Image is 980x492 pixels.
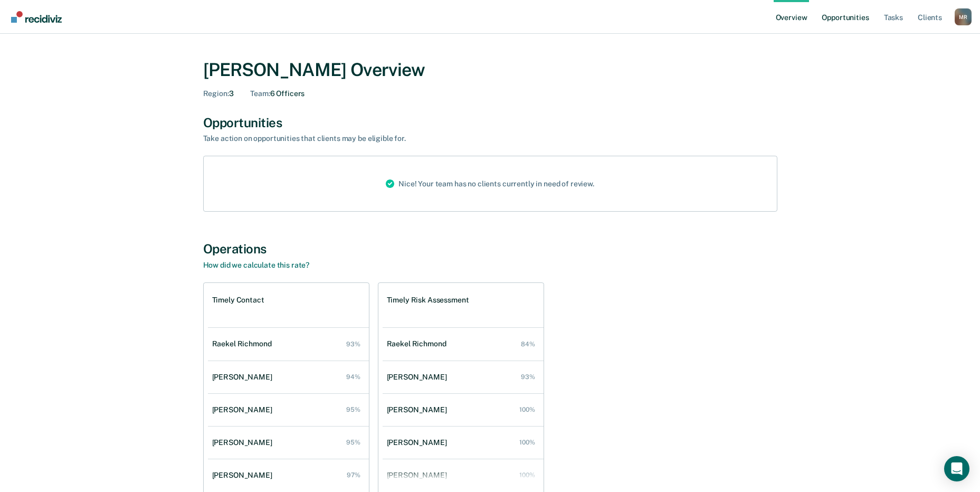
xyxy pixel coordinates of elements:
[383,329,544,359] a: Raekel Richmond 84%
[212,373,277,382] div: [PERSON_NAME]
[519,471,535,479] div: 100%
[250,89,305,98] div: 6 Officers
[346,439,360,446] div: 95%
[203,59,777,81] div: [PERSON_NAME] Overview
[208,428,369,458] a: [PERSON_NAME] 95%
[212,471,277,480] div: [PERSON_NAME]
[203,89,234,98] div: 3
[347,471,360,479] div: 97%
[208,395,369,425] a: [PERSON_NAME] 95%
[11,11,62,23] img: Recidiviz
[387,373,451,382] div: [PERSON_NAME]
[521,373,535,381] div: 93%
[208,460,369,490] a: [PERSON_NAME] 97%
[387,339,451,348] div: Raekel Richmond
[212,296,264,305] h1: Timely Contact
[377,156,603,211] div: Nice! Your team has no clients currently in need of review.
[383,395,544,425] a: [PERSON_NAME] 100%
[383,460,544,490] a: [PERSON_NAME] 100%
[208,362,369,392] a: [PERSON_NAME] 94%
[212,339,276,348] div: Raekel Richmond
[250,89,270,98] span: Team :
[212,438,277,447] div: [PERSON_NAME]
[203,134,573,143] div: Take action on opportunities that clients may be eligible for.
[519,406,535,413] div: 100%
[944,456,969,481] div: Open Intercom Messenger
[383,428,544,458] a: [PERSON_NAME] 100%
[519,439,535,446] div: 100%
[955,8,972,25] div: M R
[208,329,369,359] a: Raekel Richmond 93%
[387,296,469,305] h1: Timely Risk Assessment
[212,405,277,414] div: [PERSON_NAME]
[203,241,777,257] div: Operations
[521,340,535,348] div: 84%
[203,89,229,98] span: Region :
[203,115,777,130] div: Opportunities
[955,8,972,25] button: Profile dropdown button
[387,405,451,414] div: [PERSON_NAME]
[346,406,360,413] div: 95%
[346,373,360,381] div: 94%
[387,471,451,480] div: [PERSON_NAME]
[387,438,451,447] div: [PERSON_NAME]
[203,261,310,269] a: How did we calculate this rate?
[346,340,360,348] div: 93%
[383,362,544,392] a: [PERSON_NAME] 93%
